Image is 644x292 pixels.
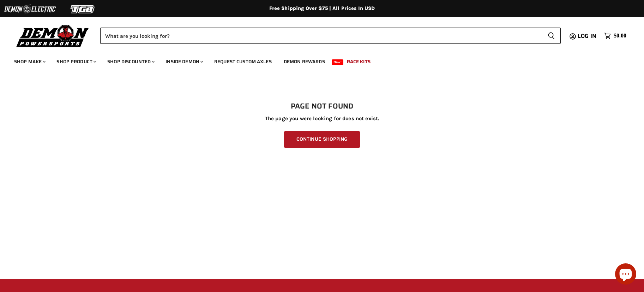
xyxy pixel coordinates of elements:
a: Inside Demon [160,54,207,69]
ul: Main menu [9,52,625,69]
button: Search [542,28,561,44]
a: Continue Shopping [284,131,360,148]
input: Search [100,28,542,44]
img: Demon Powersports [14,23,91,48]
a: Race Kits [342,54,376,69]
a: Log in [574,33,601,39]
img: TGB Logo 2 [56,2,109,16]
a: $0.00 [601,31,630,41]
span: $0.00 [614,33,626,39]
a: Demon Rewards [278,54,330,69]
p: The page you were looking for does not exist. [54,116,590,122]
inbox-online-store-chat: Shopify online store chat [613,263,638,286]
h1: Page not found [54,102,590,111]
a: Shop Discounted [102,54,159,69]
form: Product [100,28,561,44]
span: Log in [578,31,596,40]
a: Shop Product [51,54,101,69]
a: Shop Make [9,54,50,69]
div: Free Shipping Over $75 | All Prices In USD [40,5,604,12]
a: Request Custom Axles [209,54,277,69]
img: Demon Electric Logo 2 [4,2,56,16]
span: New! [332,59,344,65]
